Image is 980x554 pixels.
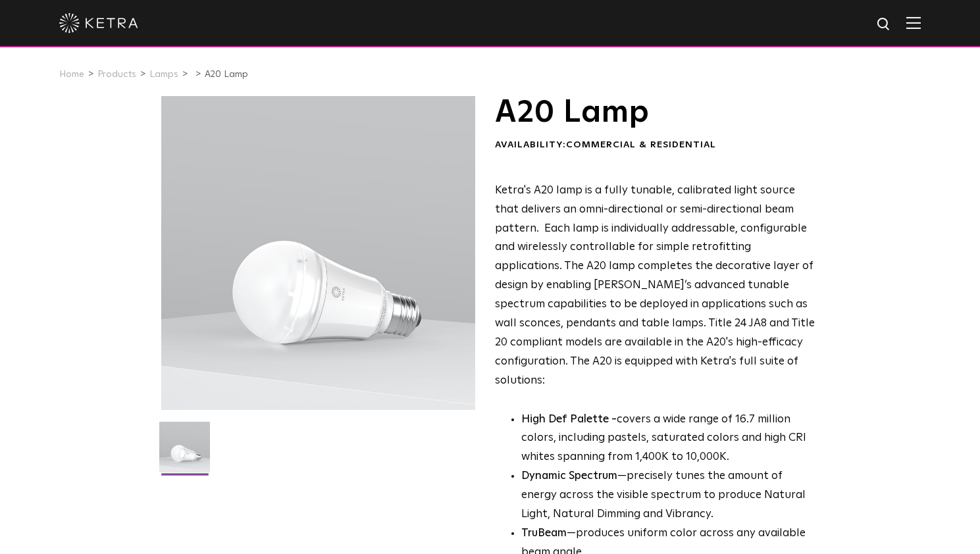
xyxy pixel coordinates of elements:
img: search icon [876,16,892,33]
a: Lamps [149,70,178,79]
img: ketra-logo-2019-white [59,13,138,33]
div: Availability: [495,139,815,152]
strong: High Def Palette - [521,414,617,425]
strong: Dynamic Spectrum [521,470,617,482]
span: Commercial & Residential [566,140,716,149]
li: —precisely tunes the amount of energy across the visible spectrum to produce Natural Light, Natur... [521,467,815,524]
p: covers a wide range of 16.7 million colors, including pastels, saturated colors and high CRI whit... [521,411,815,468]
img: A20-Lamp-2021-Web-Square [159,422,210,482]
span: Ketra's A20 lamp is a fully tunable, calibrated light source that delivers an omni-directional or... [495,185,815,386]
a: Home [59,70,84,79]
a: A20 Lamp [205,70,248,79]
h1: A20 Lamp [495,96,815,129]
strong: TruBeam [521,528,567,539]
a: Products [97,70,136,79]
img: Hamburger%20Nav.svg [906,16,921,29]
